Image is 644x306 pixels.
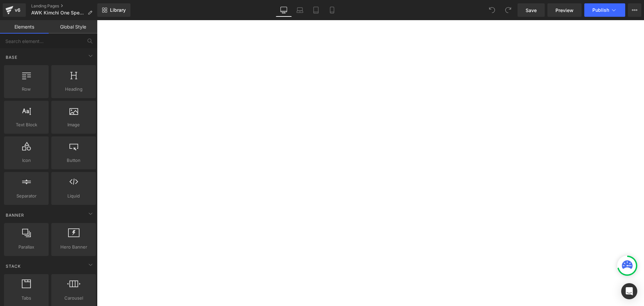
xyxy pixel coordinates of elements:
span: Image [53,121,94,128]
span: Row [6,86,47,93]
span: Library [110,7,126,13]
span: Icon [6,157,47,164]
a: Mobile [324,3,340,17]
button: Undo [485,3,499,17]
a: Laptop [292,3,308,17]
span: AWK Kimchi One Special [31,10,85,15]
div: Open Intercom Messenger [621,283,637,299]
span: Base [5,54,18,60]
a: Tablet [308,3,324,17]
span: Stack [5,263,21,269]
span: Text Block [6,121,47,128]
span: Separator [6,192,47,200]
span: Save [526,7,537,14]
a: Preview [547,3,582,17]
span: Carousel [53,295,94,302]
span: Hero Banner [53,244,94,251]
a: Landing Pages [31,3,98,9]
button: More [628,3,641,17]
div: v6 [13,6,22,14]
button: Publish [584,3,625,17]
button: Redo [501,3,515,17]
span: Heading [53,86,94,93]
span: Publish [592,7,609,13]
a: New Library [97,3,130,17]
span: Tabs [6,295,47,302]
span: Parallax [6,244,47,251]
span: Liquid [53,192,94,200]
a: Desktop [276,3,292,17]
span: Button [53,157,94,164]
span: Preview [555,7,574,14]
span: Banner [5,212,25,218]
a: v6 [3,3,26,17]
a: Global Style [49,20,97,34]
